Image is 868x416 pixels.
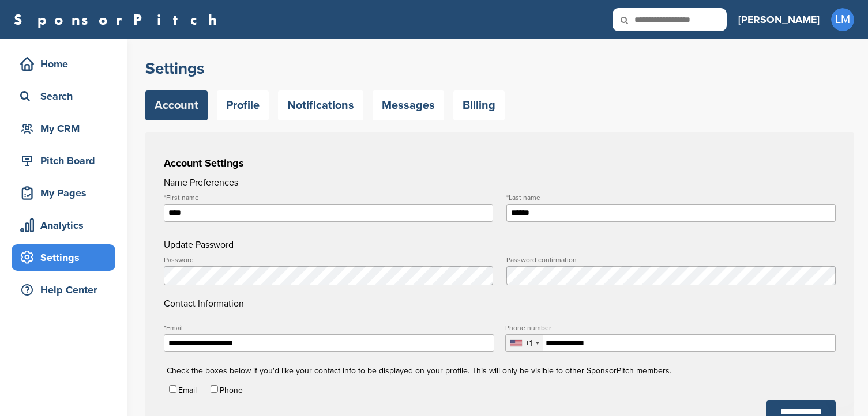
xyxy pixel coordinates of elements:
h4: Contact Information [164,256,836,311]
a: Analytics [12,212,115,239]
div: Search [17,86,115,107]
a: Messages [373,90,444,120]
a: Search [12,83,115,109]
abbr: required [164,194,166,202]
div: Settings [17,247,115,268]
a: Settings [12,244,115,271]
div: Pitch Board [17,150,115,171]
a: Home [12,51,115,77]
div: My Pages [17,183,115,203]
a: Billing [453,90,505,120]
a: [PERSON_NAME] [738,7,820,32]
a: Notifications [278,90,363,120]
iframe: Button to launch messaging window [822,370,859,407]
div: +1 [525,339,532,347]
h4: Update Password [164,238,836,252]
a: Account [145,90,208,120]
label: Password [164,256,493,263]
span: LM [831,8,854,31]
h2: Settings [145,58,854,79]
a: Profile [217,90,269,120]
div: My CRM [17,118,115,139]
label: Last name [506,194,836,201]
label: Phone [220,385,243,395]
abbr: required [164,324,166,332]
a: Help Center [12,277,115,303]
h4: Name Preferences [164,176,836,190]
h3: Account Settings [164,155,836,171]
a: My CRM [12,115,115,142]
h3: [PERSON_NAME] [738,12,820,28]
div: Help Center [17,279,115,300]
div: Selected country [506,335,543,351]
div: Analytics [17,215,115,236]
abbr: required [506,194,509,202]
label: First name [164,194,493,201]
a: My Pages [12,180,115,206]
label: Phone number [505,324,835,331]
a: Pitch Board [12,148,115,174]
label: Email [164,324,494,331]
label: Email [178,385,197,395]
a: SponsorPitch [14,12,224,27]
div: Home [17,54,115,74]
label: Password confirmation [506,256,836,263]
